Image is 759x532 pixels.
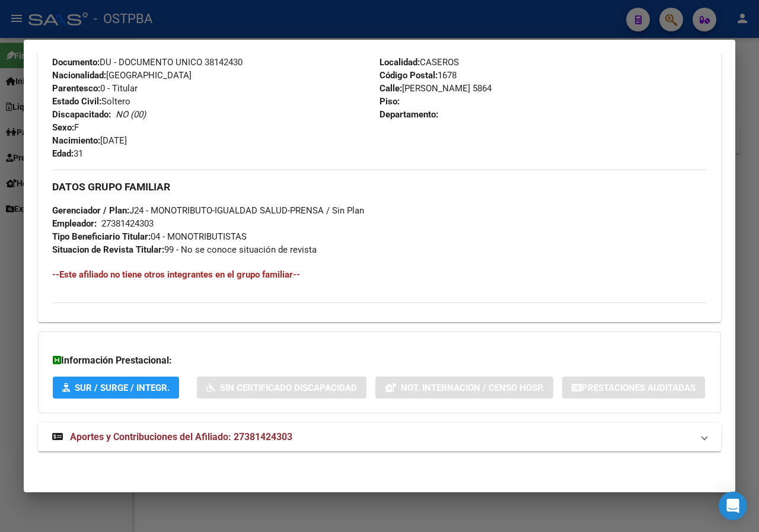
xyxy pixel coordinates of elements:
span: Prestaciones Auditadas [582,383,696,393]
h3: Información Prestacional: [53,353,706,368]
strong: Departamento: [379,109,438,120]
span: 31 [52,148,83,159]
span: [PERSON_NAME] 5864 [379,83,492,94]
span: DU - DOCUMENTO UNICO 38142430 [52,57,243,68]
span: SUR / SURGE / INTEGR. [75,383,170,393]
h4: --Este afiliado no tiene otros integrantes en el grupo familiar-- [52,268,707,281]
i: NO (00) [116,109,146,120]
strong: Sexo: [52,122,74,133]
span: Not. Internacion / Censo Hosp. [401,383,544,393]
span: [GEOGRAPHIC_DATA] [379,44,505,55]
strong: Nacimiento: [52,135,100,146]
span: J24 - MONOTRIBUTO-IGUALDAD SALUD-PRENSA / Sin Plan [52,205,364,216]
span: CASEROS [379,57,459,68]
strong: Situacion de Revista Titular: [52,244,164,255]
strong: Calle: [379,83,402,94]
span: Aportes y Contribuciones del Afiliado: 27381424303 [70,431,292,442]
span: [DATE] [52,135,127,146]
strong: Tipo Beneficiario Titular: [52,231,151,242]
button: Prestaciones Auditadas [562,377,705,399]
div: 27381424303 [101,217,154,230]
strong: Gerenciador / Plan: [52,205,129,216]
span: F [52,122,79,133]
span: 04 - MONOTRIBUTISTAS [52,231,247,242]
span: 1678 [379,70,457,81]
strong: Edad: [52,148,74,159]
strong: Documento: [52,57,100,68]
span: 27381424303 [52,44,126,55]
div: Open Intercom Messenger [719,492,747,520]
mat-expansion-panel-header: Aportes y Contribuciones del Afiliado: 27381424303 [38,423,721,451]
h3: DATOS GRUPO FAMILIAR [52,180,707,193]
button: Not. Internacion / Censo Hosp. [375,377,553,399]
strong: Provincia: [379,44,420,55]
span: Sin Certificado Discapacidad [220,383,357,393]
strong: Discapacitado: [52,109,111,120]
strong: Estado Civil: [52,96,101,107]
strong: Nacionalidad: [52,70,106,81]
strong: Piso: [379,96,400,107]
strong: Parentesco: [52,83,100,94]
span: 99 - No se conoce situación de revista [52,244,317,255]
strong: Empleador: [52,218,97,229]
span: Soltero [52,96,130,107]
strong: CUIL: [52,44,74,55]
strong: Código Postal: [379,70,438,81]
strong: Localidad: [379,57,420,68]
button: SUR / SURGE / INTEGR. [53,377,179,399]
button: Sin Certificado Discapacidad [197,377,366,399]
span: [GEOGRAPHIC_DATA] [52,70,192,81]
span: 0 - Titular [52,83,138,94]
